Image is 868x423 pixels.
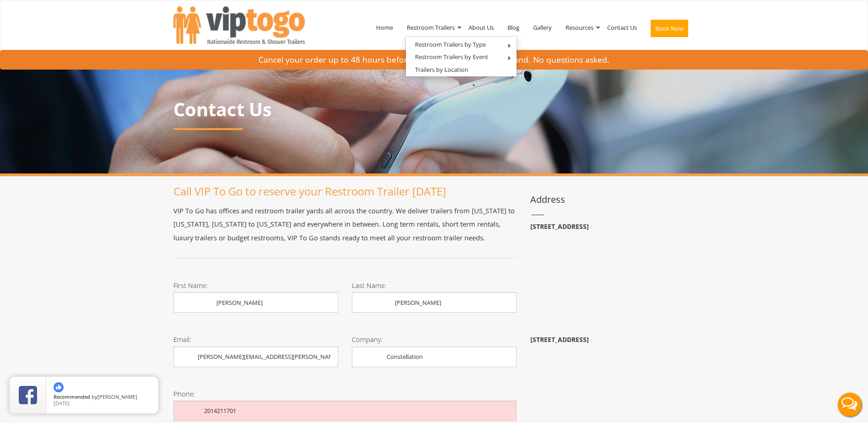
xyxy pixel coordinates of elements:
[530,195,695,205] h3: Address
[54,382,64,392] img: thumbs up icon
[406,64,477,76] a: Trailers by Location
[173,99,695,119] p: Contact Us
[644,4,695,57] a: Book Now
[54,394,151,401] span: by
[600,4,644,51] a: Contact Us
[19,386,37,404] img: Review Rating
[462,4,501,51] a: About Us
[173,6,305,44] img: VIPTOGO
[54,393,90,400] span: Recommended
[530,222,589,231] b: [STREET_ADDRESS]
[173,204,517,244] p: VIP To Go has offices and restroom trailer yards all across the country. We deliver trailers from...
[530,335,589,344] b: [STREET_ADDRESS]
[501,4,526,51] a: Blog
[400,4,462,51] a: Restroom Trailers
[97,393,137,400] span: [PERSON_NAME]
[406,39,495,50] a: Restroom Trailers by Type
[173,185,517,197] h1: Call VIP To Go to reserve your Restroom Trailer [DATE]
[369,4,400,51] a: Home
[559,4,600,51] a: Resources
[831,386,868,423] button: Live Chat
[526,4,559,51] a: Gallery
[651,20,688,37] button: Book Now
[406,51,497,63] a: Restroom Trailers by Event
[54,400,70,407] span: [DATE]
